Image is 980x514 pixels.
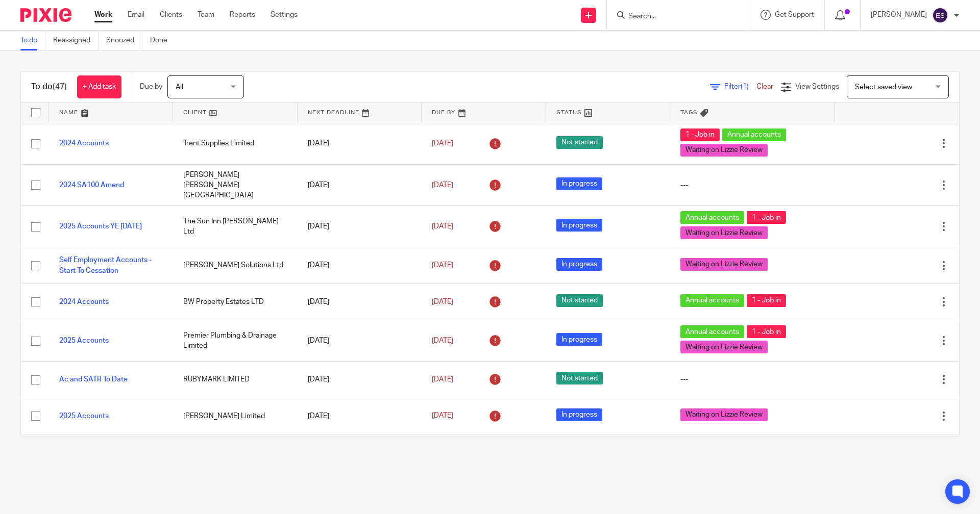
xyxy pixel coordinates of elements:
[31,82,67,92] h1: To do
[59,413,109,420] a: 2025 Accounts
[173,320,297,362] td: Premier Plumbing & Drainage Limited
[432,262,453,269] span: [DATE]
[680,226,768,239] span: Waiting on Lizzie Review
[432,337,453,344] span: [DATE]
[680,180,824,190] div: ---
[680,128,720,141] span: 1 - Job in
[722,128,786,141] span: Annual accounts
[298,362,422,398] td: [DATE]
[173,206,297,247] td: The Sun Inn [PERSON_NAME] Ltd
[140,82,162,92] p: Due by
[198,10,214,20] a: Team
[741,83,749,90] span: (1)
[59,298,109,305] a: 2024 Accounts
[173,362,297,398] td: RUBYMARK LIMITED
[556,408,602,421] span: In progress
[747,211,786,224] span: 1 - Job in
[298,284,422,320] td: [DATE]
[556,177,602,190] span: In progress
[680,325,744,338] span: Annual accounts
[747,294,786,307] span: 1 - Job in
[556,372,603,384] span: Not started
[298,206,422,247] td: [DATE]
[627,12,719,21] input: Search
[871,10,927,20] p: [PERSON_NAME]
[173,434,297,471] td: [PERSON_NAME] PLUMBING AND HEATING LIMITED
[775,11,814,18] span: Get Support
[432,140,453,147] span: [DATE]
[680,374,824,384] div: ---
[747,325,786,338] span: 1 - Job in
[128,10,144,20] a: Email
[94,10,112,20] a: Work
[176,84,183,91] span: All
[298,434,422,471] td: [DATE]
[680,258,768,271] span: Waiting on Lizzie Review
[20,8,71,22] img: Pixie
[298,320,422,362] td: [DATE]
[53,83,67,91] span: (47)
[59,182,124,189] a: 2024 SA100 Amend
[20,31,45,50] a: To do
[855,84,912,91] span: Select saved view
[160,10,182,20] a: Clients
[680,341,768,353] span: Waiting on Lizzie Review
[680,408,768,421] span: Waiting on Lizzie Review
[59,140,109,147] a: 2024 Accounts
[795,83,839,90] span: View Settings
[298,123,422,164] td: [DATE]
[756,83,773,90] a: Clear
[150,31,175,50] a: Done
[298,164,422,206] td: [DATE]
[298,247,422,284] td: [DATE]
[432,413,453,420] span: [DATE]
[173,398,297,434] td: [PERSON_NAME] Limited
[59,223,142,230] a: 2025 Accounts YE [DATE]
[59,337,109,344] a: 2025 Accounts
[680,211,744,224] span: Annual accounts
[680,110,698,115] span: Tags
[432,298,453,305] span: [DATE]
[724,83,756,90] span: Filter
[106,31,142,50] a: Snoozed
[77,75,121,98] a: + Add task
[680,144,768,157] span: Waiting on Lizzie Review
[271,10,298,20] a: Settings
[432,223,453,230] span: [DATE]
[230,10,255,20] a: Reports
[173,164,297,206] td: [PERSON_NAME] [PERSON_NAME][GEOGRAPHIC_DATA]
[59,376,128,383] a: Ac and SATR To Date
[59,256,152,274] a: Self Employment Accounts - Start To Cessation
[556,258,602,271] span: In progress
[298,398,422,434] td: [DATE]
[173,123,297,164] td: Trent Supplies Limited
[556,333,602,346] span: In progress
[556,294,603,307] span: Not started
[432,182,453,189] span: [DATE]
[556,136,603,149] span: Not started
[556,219,602,232] span: In progress
[680,294,744,307] span: Annual accounts
[432,376,453,383] span: [DATE]
[173,284,297,320] td: BW Property Estates LTD
[932,7,948,23] img: svg%3E
[173,247,297,284] td: [PERSON_NAME] Solutions Ltd
[53,31,99,50] a: Reassigned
